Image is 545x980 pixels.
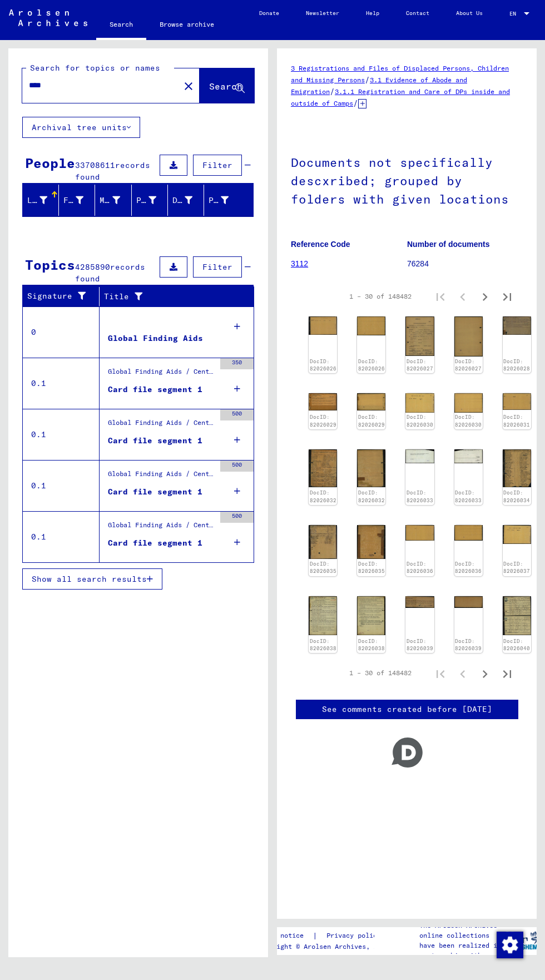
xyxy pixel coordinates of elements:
a: DocID: 82026035 [310,561,336,575]
div: Date of Birth [172,195,192,206]
img: 001.jpg [405,525,434,541]
button: Filter [193,155,242,176]
div: 1 – 30 of 148482 [349,668,412,678]
span: / [330,86,335,96]
span: EN [509,11,522,17]
div: Maiden Name [100,191,133,209]
td: 0 [23,306,100,358]
mat-header-cell: First Name [59,185,95,216]
img: 001.jpg [309,449,337,487]
div: Title [104,288,243,305]
img: 002.jpg [357,449,385,487]
img: 001.jpg [503,596,531,635]
img: 002.jpg [454,393,483,413]
img: 002.jpg [454,449,483,463]
button: Previous page [452,662,474,684]
div: Last Name [27,195,47,206]
div: 1 – 30 of 148482 [349,291,412,301]
img: 001.jpg [309,596,337,636]
img: 001.jpg [405,596,434,608]
div: Date of Birth [172,191,206,209]
a: DocID: 82026032 [358,489,385,503]
span: Filter [202,262,232,272]
a: DocID: 82026036 [407,561,433,575]
button: Next page [474,662,496,684]
a: 3 Registrations and Files of Displaced Persons, Children and Missing Persons [291,64,509,84]
div: Last Name [27,191,61,209]
img: 002.jpg [454,525,483,541]
img: 001.jpg [309,316,337,335]
mat-header-cell: Place of Birth [132,185,168,216]
div: Title [104,291,232,303]
div: Global Finding Aids [108,333,203,344]
span: Filter [202,160,232,170]
a: Legal notice [257,930,313,942]
span: 33708611 [75,160,115,170]
span: Search [209,81,242,92]
img: 002.jpg [454,316,483,357]
a: DocID: 82026027 [407,358,433,372]
span: 4285890 [75,262,110,272]
a: DocID: 82026030 [407,414,433,428]
a: Privacy policy [318,930,394,942]
mat-header-cell: Last Name [23,185,59,216]
div: Place of Birth [136,195,156,206]
p: The Arolsen Archives online collections [419,920,504,941]
td: 0.1 [23,511,100,562]
p: Copyright © Arolsen Archives, 2021 [257,942,394,952]
a: DocID: 82026037 [503,561,530,575]
div: Prisoner # [209,195,229,206]
span: records found [75,160,150,182]
a: DocID: 82026035 [358,561,385,575]
img: 001.jpg [503,449,531,487]
b: Number of documents [407,240,490,249]
a: DocID: 82026034 [503,489,530,503]
img: Arolsen_neg.svg [9,9,87,26]
img: 001.jpg [405,449,434,463]
span: / [353,98,358,108]
button: Clear [177,75,200,97]
div: Prisoner # [209,191,242,209]
div: First Name [63,191,97,209]
img: 001.jpg [309,525,337,559]
a: DocID: 82026027 [455,358,482,372]
a: 3112 [291,259,308,268]
img: 002.jpg [357,525,385,559]
div: Global Finding Aids / Central Name Index / Reference cards phonetically ordered, which could not ... [108,520,215,536]
a: DocID: 82026040 [503,638,530,652]
img: 001.jpg [503,393,531,409]
button: Filter [193,256,242,278]
button: First page [429,662,452,684]
button: Archival tree units [22,117,140,138]
div: | [257,930,394,942]
div: Card file segment 1 [108,486,202,498]
a: DocID: 82026028 [503,358,530,372]
button: Last page [496,285,518,308]
button: First page [429,285,452,308]
div: 500 [220,512,254,523]
td: 0.1 [23,460,100,511]
img: 002.jpg [357,596,385,636]
a: DocID: 82026030 [455,414,482,428]
b: Reference Code [291,240,350,249]
a: DocID: 82026038 [358,638,385,652]
div: Global Finding Aids / Central Name Index / Reference cards and originals, which have been discove... [108,418,215,433]
img: 002.jpg [357,316,385,336]
a: DocID: 82026029 [358,414,385,428]
a: DocID: 82026039 [407,638,433,652]
span: / [365,75,370,85]
a: See comments created before [DATE] [322,704,492,715]
img: 001.jpg [503,316,531,335]
button: Show all search results [22,568,162,590]
div: 350 [220,358,254,369]
mat-icon: close [182,80,195,93]
td: 0.1 [23,358,100,409]
a: 3.1 Evidence of Abode and Emigration [291,76,467,96]
span: Show all search results [32,574,147,584]
img: 001.jpg [405,393,434,413]
div: 500 [220,461,254,472]
mat-header-cell: Prisoner # [204,185,253,216]
a: DocID: 82026026 [310,358,336,372]
div: Signature [27,290,91,302]
div: Place of Birth [136,191,170,209]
